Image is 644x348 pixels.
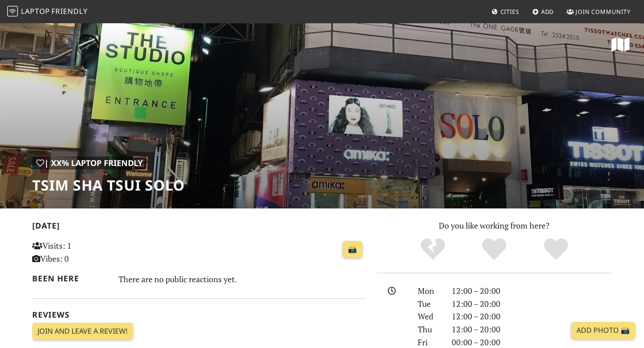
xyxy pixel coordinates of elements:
[446,323,617,336] div: 12:00 – 20:00
[463,237,525,262] div: Yes
[446,297,617,310] div: 12:00 – 20:00
[32,177,185,194] h1: Tsim Sha Tsui SOLO
[32,310,366,319] h2: Reviews
[525,237,587,262] div: Definitely!
[541,8,554,16] span: Add
[32,274,108,283] h2: Been here
[412,323,446,336] div: Thu
[51,6,87,16] span: Friendly
[576,8,631,16] span: Join Community
[7,4,88,20] a: LaptopFriendly LaptopFriendly
[7,6,18,17] img: LaptopFriendly
[402,237,464,262] div: No
[488,4,523,20] a: Cities
[412,310,446,323] div: Wed
[21,6,50,16] span: Laptop
[412,284,446,297] div: Mon
[343,241,362,258] a: 📸
[377,219,612,232] p: Do you like working from here?
[500,8,519,16] span: Cities
[32,239,136,265] p: Visits: 1 Vibes: 0
[571,322,635,339] a: Add Photo 📸
[446,310,617,323] div: 12:00 – 20:00
[446,284,617,297] div: 12:00 – 20:00
[119,272,366,286] div: There are no public reactions yet.
[529,4,558,20] a: Add
[412,297,446,310] div: Tue
[563,4,634,20] a: Join Community
[32,221,366,234] h2: [DATE]
[32,323,133,340] a: Join and leave a review!
[32,157,147,170] div: | XX% Laptop Friendly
